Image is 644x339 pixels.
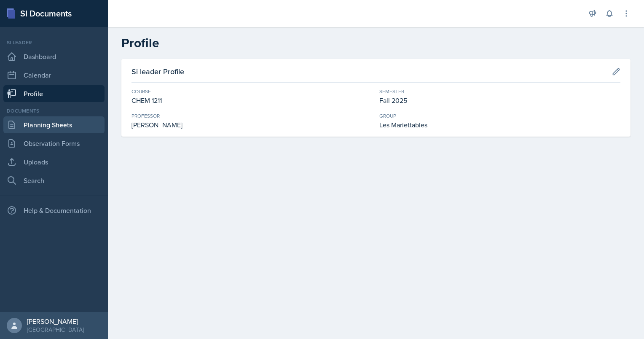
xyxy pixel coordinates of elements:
[131,95,373,105] div: CHEM 1211
[3,202,105,219] div: Help & Documentation
[27,317,84,326] div: [PERSON_NAME]
[27,326,84,334] div: [GEOGRAPHIC_DATA]
[3,107,105,115] div: Documents
[3,67,105,83] a: Calendar
[3,172,105,189] a: Search
[3,135,105,152] a: Observation Forms
[131,112,373,120] div: Professor
[3,153,105,170] a: Uploads
[3,39,105,46] div: Si leader
[131,120,373,130] div: [PERSON_NAME]
[131,88,373,95] div: Course
[379,95,620,105] div: Fall 2025
[379,88,620,95] div: Semester
[379,120,620,130] div: Les Mariettables
[3,85,105,102] a: Profile
[3,116,105,133] a: Planning Sheets
[379,112,620,120] div: Group
[3,48,105,65] a: Dashboard
[131,66,184,77] h3: Si leader Profile
[121,35,631,51] h2: Profile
